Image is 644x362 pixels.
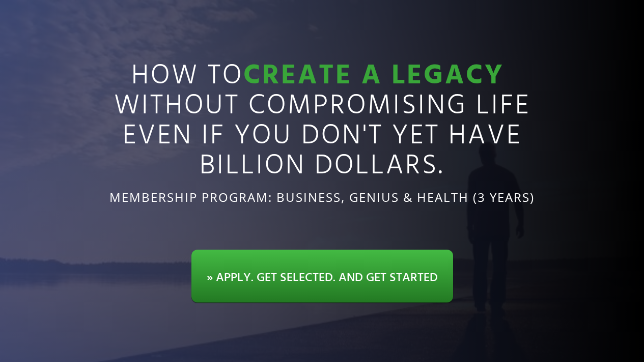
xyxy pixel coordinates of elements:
[207,268,438,288] span: » APPLY. GET SELECTED. AND GET STARTED
[191,250,453,303] a: » APPLY. GET SELECTED. AND GET STARTED
[109,189,535,205] span: Membership Program: Business, Genius & Health (3 Years)
[114,84,530,188] span: Without compromising Life Even If You don't YET have Billion Dollars.
[131,54,243,98] span: How to
[243,54,505,98] strong: Create a Legacy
